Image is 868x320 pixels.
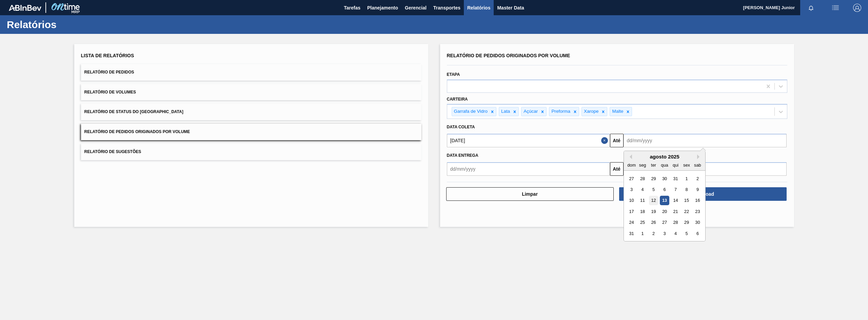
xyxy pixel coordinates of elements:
[649,185,658,194] div: Choose terça-feira, 5 de agosto de 2025
[649,161,658,170] div: ter
[447,162,610,176] input: dd/mm/yyyy
[627,207,636,216] div: Choose domingo, 17 de agosto de 2025
[84,149,141,154] span: Relatório de Sugestões
[649,229,658,238] div: Choose terça-feira, 2 de setembro de 2025
[660,196,669,205] div: Choose quarta-feira, 13 de agosto de 2025
[81,104,421,120] button: Relatório de Status do [GEOGRAPHIC_DATA]
[693,218,702,227] div: Choose sábado, 30 de agosto de 2025
[521,107,539,116] div: Açúcar
[660,174,669,183] div: Choose quarta-feira, 30 de julho de 2025
[638,185,647,194] div: Choose segunda-feira, 4 de agosto de 2025
[660,207,669,216] div: Choose quarta-feira, 20 de agosto de 2025
[682,174,691,183] div: Choose sexta-feira, 1 de agosto de 2025
[84,70,134,74] span: Relatório de Pedidos
[7,21,127,28] h1: Relatórios
[447,153,478,158] span: Data entrega
[81,53,134,58] span: Lista de Relatórios
[627,229,636,238] div: Choose domingo, 31 de agosto de 2025
[627,185,636,194] div: Choose domingo, 3 de agosto de 2025
[638,218,647,227] div: Choose segunda-feira, 25 de agosto de 2025
[626,173,703,239] div: month 2025-08
[682,207,691,216] div: Choose sexta-feira, 22 de agosto de 2025
[447,134,610,147] input: dd/mm/yyyy
[344,4,360,12] span: Tarefas
[693,207,702,216] div: Choose sábado, 23 de agosto de 2025
[649,218,658,227] div: Choose terça-feira, 26 de agosto de 2025
[649,174,658,183] div: Choose terça-feira, 29 de julho de 2025
[549,107,571,116] div: Preforma
[433,4,460,12] span: Transportes
[627,218,636,227] div: Choose domingo, 24 de agosto de 2025
[446,187,614,201] button: Limpar
[671,207,680,216] div: Choose quinta-feira, 21 de agosto de 2025
[81,144,421,160] button: Relatório de Sugestões
[624,134,787,147] input: dd/mm/yyyy
[682,185,691,194] div: Choose sexta-feira, 8 de agosto de 2025
[81,84,421,101] button: Relatório de Volumes
[499,107,511,116] div: Lata
[682,196,691,205] div: Choose sexta-feira, 15 de agosto de 2025
[582,107,600,116] div: Xarope
[610,107,624,116] div: Malte
[671,185,680,194] div: Choose quinta-feira, 7 de agosto de 2025
[627,174,636,183] div: Choose domingo, 27 de julho de 2025
[682,218,691,227] div: Choose sexta-feira, 29 de agosto de 2025
[693,196,702,205] div: Choose sábado, 16 de agosto de 2025
[638,161,647,170] div: seg
[467,4,490,12] span: Relatórios
[497,4,524,12] span: Master Data
[693,161,702,170] div: sab
[84,109,183,114] span: Relatório de Status do [GEOGRAPHIC_DATA]
[447,53,570,58] span: Relatório de Pedidos Originados por Volume
[660,161,669,170] div: qua
[697,154,702,159] button: Next Month
[660,185,669,194] div: Choose quarta-feira, 6 de agosto de 2025
[638,196,647,205] div: Choose segunda-feira, 11 de agosto de 2025
[9,5,41,11] img: TNhmsLtSVTkK8tSr43FrP2fwEKptu5GPRR3wAAAABJRU5ErkJggg==
[693,229,702,238] div: Choose sábado, 6 de setembro de 2025
[671,229,680,238] div: Choose quinta-feira, 4 de setembro de 2025
[452,107,489,116] div: Garrafa de Vidro
[831,4,840,12] img: userActions
[638,207,647,216] div: Choose segunda-feira, 18 de agosto de 2025
[627,196,636,205] div: Choose domingo, 10 de agosto de 2025
[610,134,624,147] button: Até
[84,129,190,134] span: Relatório de Pedidos Originados por Volume
[853,4,861,12] img: Logout
[682,161,691,170] div: sex
[682,229,691,238] div: Choose sexta-feira, 5 de setembro de 2025
[693,185,702,194] div: Choose sábado, 9 de agosto de 2025
[649,196,658,205] div: Choose terça-feira, 12 de agosto de 2025
[447,97,468,102] label: Carteira
[624,154,705,159] div: agosto 2025
[660,218,669,227] div: Choose quarta-feira, 27 de agosto de 2025
[649,207,658,216] div: Choose terça-feira, 19 de agosto de 2025
[800,3,822,13] button: Notificações
[671,196,680,205] div: Choose quinta-feira, 14 de agosto de 2025
[627,154,632,159] button: Previous Month
[405,4,427,12] span: Gerencial
[671,161,680,170] div: qui
[81,64,421,81] button: Relatório de Pedidos
[447,72,460,77] label: Etapa
[693,174,702,183] div: Choose sábado, 2 de agosto de 2025
[638,174,647,183] div: Choose segunda-feira, 28 de julho de 2025
[660,229,669,238] div: Choose quarta-feira, 3 de setembro de 2025
[601,134,610,147] button: Close
[610,162,624,176] button: Até
[619,187,787,201] button: Download
[367,4,398,12] span: Planejamento
[671,218,680,227] div: Choose quinta-feira, 28 de agosto de 2025
[638,229,647,238] div: Choose segunda-feira, 1 de setembro de 2025
[84,90,136,94] span: Relatório de Volumes
[447,125,475,129] span: Data coleta
[81,124,421,140] button: Relatório de Pedidos Originados por Volume
[671,174,680,183] div: Choose quinta-feira, 31 de julho de 2025
[627,161,636,170] div: dom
